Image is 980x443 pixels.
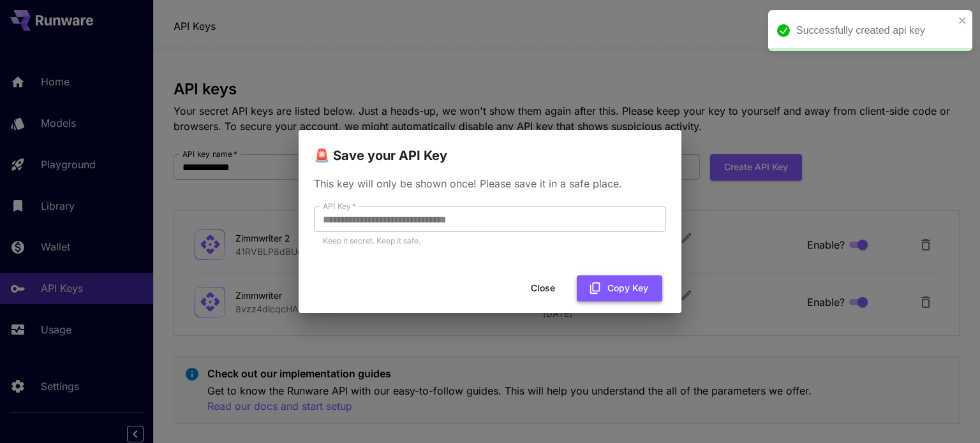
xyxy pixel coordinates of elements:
[796,23,954,38] div: Successfully created api key
[323,201,356,212] label: API Key
[958,15,967,25] button: close
[514,275,572,301] button: Close
[314,176,666,191] p: This key will only be shown once! Please save it in a safe place.
[299,130,681,166] h2: 🚨 Save your API Key
[323,235,657,247] p: Keep it secret. Keep it safe.
[577,275,662,301] button: Copy Key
